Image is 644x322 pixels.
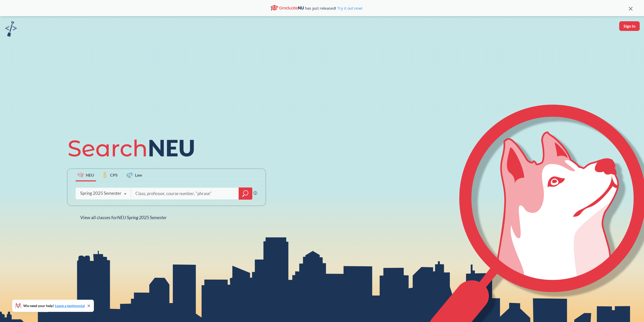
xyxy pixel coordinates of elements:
span: View all classes for [80,215,167,220]
div: magnifying glass [239,187,252,200]
span: NEU Spring 2025 Semester [117,215,167,220]
a: Try it out now! [336,6,362,11]
input: Class, professor, course number, "phrase" [135,188,235,199]
span: has just released! [305,5,362,11]
a: sandbox logo [5,21,17,38]
svg: magnifying glass [242,190,248,197]
span: CPS [110,172,118,178]
span: We need your help! [23,304,85,308]
img: sandbox logo [5,21,17,37]
span: Law [135,172,142,178]
span: NEU [86,172,94,178]
a: Leave a testimonial [55,304,85,308]
button: Sign In [619,21,640,31]
div: Spring 2025 Semester [80,191,121,196]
